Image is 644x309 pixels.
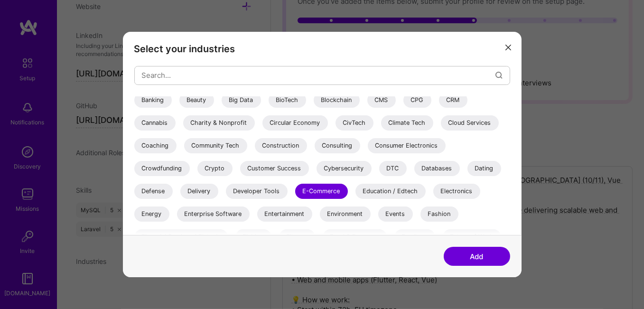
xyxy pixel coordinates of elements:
div: Consumer Electronics [368,138,446,153]
div: Community Tech [184,138,247,153]
div: Food & Beverage [323,229,387,244]
div: Dating [467,161,501,176]
div: Coaching [134,138,177,153]
div: Banking [134,93,172,108]
div: Cloud Services [441,115,499,131]
div: Construction [255,138,307,153]
div: Defense [134,184,173,199]
div: Education / Edtech [355,184,426,199]
div: Developer Tools [226,184,288,199]
div: Fitness [279,229,315,244]
div: Cybersecurity [317,161,372,176]
button: Add [444,247,510,266]
div: CRM [439,93,467,108]
div: Climate Tech [381,115,433,131]
div: Enterprise Software [177,206,250,222]
div: modal [123,32,522,278]
div: Crypto [197,161,233,176]
div: Future of Work [443,229,501,244]
div: Circular Economy [262,115,328,131]
div: Blockchain [314,93,360,108]
div: CMS [367,93,396,108]
div: E-Commerce [295,184,348,199]
div: Entertainment [257,206,312,222]
div: Crowdfunding [134,161,190,176]
div: Big Data [222,93,261,108]
div: BioTech [269,93,306,108]
div: Charity & Nonprofit [183,115,255,131]
div: Customer Success [240,161,309,176]
div: CivTech [336,115,373,131]
div: Beauty [179,93,214,108]
i: icon Search [495,72,503,79]
div: Furniture [394,229,435,244]
div: Fashion [420,206,458,222]
div: Consulting [315,138,360,153]
div: Environment [320,206,371,222]
div: CPG [403,93,431,108]
div: DTC [379,161,407,176]
div: Delivery [180,184,218,199]
div: Events [378,206,413,222]
h3: Select your industries [134,43,510,55]
div: Energy [134,206,169,222]
div: Databases [414,161,460,176]
input: Search... [142,63,495,87]
i: icon Close [505,45,511,50]
div: Electronics [433,184,480,199]
div: Cannabis [134,115,176,131]
div: Fishing [235,229,271,244]
div: Financial Services / Fintech [134,229,228,244]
